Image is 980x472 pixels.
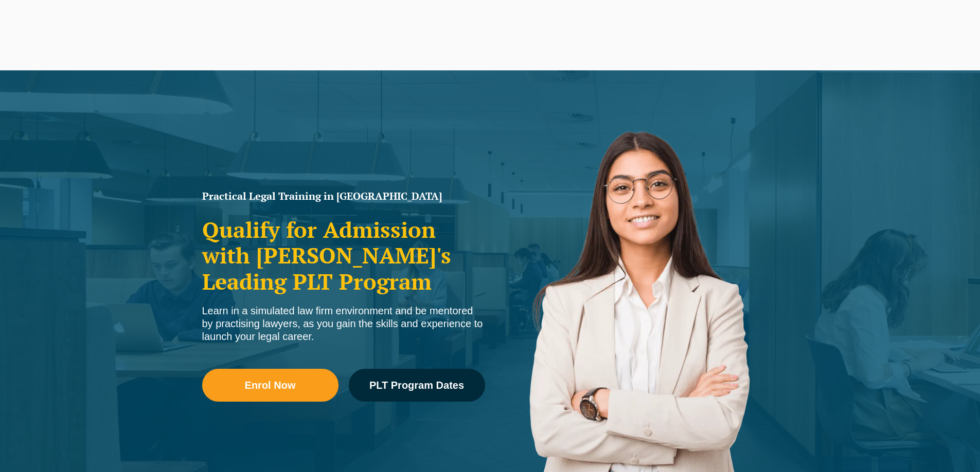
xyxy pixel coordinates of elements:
[202,191,485,201] h1: Practical Legal Training in [GEOGRAPHIC_DATA]
[245,380,296,390] span: Enrol Now
[202,369,338,402] a: Enrol Now
[202,305,485,343] div: Learn in a simulated law firm environment and be mentored by practising lawyers, as you gain the ...
[369,380,464,390] span: PLT Program Dates
[202,217,485,294] h2: Qualify for Admission with [PERSON_NAME]'s Leading PLT Program
[349,369,485,402] a: PLT Program Dates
